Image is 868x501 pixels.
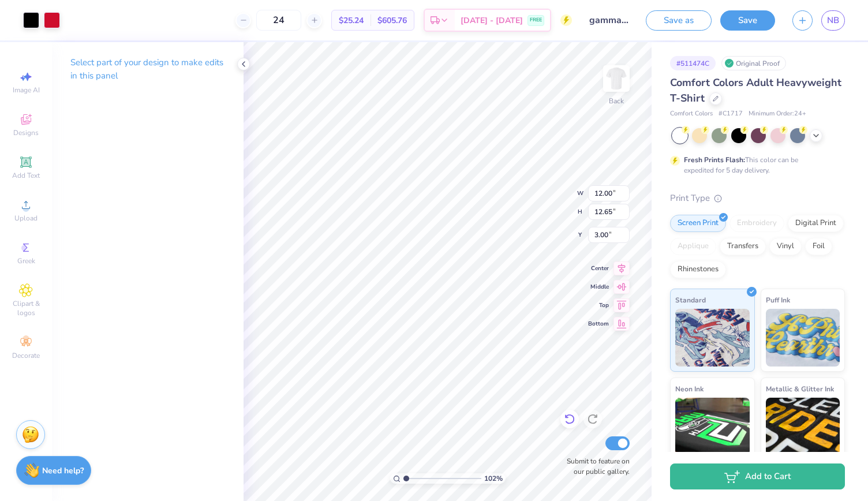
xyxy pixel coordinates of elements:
[729,215,784,232] div: Embroidery
[721,56,786,70] div: Original Proof
[719,109,743,119] span: # C1717
[670,109,713,119] span: Comfort Colors
[530,16,542,24] span: FREE
[461,14,523,27] span: [DATE] - [DATE]
[17,256,35,266] span: Greek
[484,473,503,484] span: 102 %
[12,351,40,360] span: Decorate
[670,463,845,489] button: Add to Cart
[609,96,624,106] div: Back
[675,294,706,306] span: Standard
[6,299,46,317] span: Clipart & logos
[560,456,630,477] label: Submit to feature on our public gallery.
[42,465,84,476] strong: Need help?
[605,67,628,90] img: Back
[766,398,840,455] img: Metallic & Glitter Ink
[766,383,834,395] span: Metallic & Glitter Ink
[588,264,609,272] span: Center
[670,215,726,232] div: Screen Print
[670,76,841,105] span: Comfort Colors Adult Heavyweight T-Shirt
[805,238,832,255] div: Foil
[749,109,806,119] span: Minimum Order: 24 +
[684,155,745,164] strong: Fresh Prints Flash:
[769,238,802,255] div: Vinyl
[821,10,845,31] a: NB
[339,14,364,27] span: $25.24
[684,155,826,175] div: This color can be expedited for 5 day delivery.
[588,320,609,328] span: Bottom
[670,192,845,205] div: Print Type
[256,10,301,31] input: – –
[720,238,766,255] div: Transfers
[588,301,609,309] span: Top
[588,283,609,291] span: Middle
[377,14,407,27] span: $605.76
[670,238,716,255] div: Applique
[70,56,225,83] p: Select part of your design to make edits in this panel
[13,128,39,137] span: Designs
[581,9,637,32] input: Untitled Design
[12,171,40,180] span: Add Text
[766,309,840,367] img: Puff Ink
[675,309,750,367] img: Standard
[720,10,775,31] button: Save
[14,214,38,223] span: Upload
[675,383,704,395] span: Neon Ink
[766,294,790,306] span: Puff Ink
[670,261,726,278] div: Rhinestones
[675,398,750,455] img: Neon Ink
[13,85,40,95] span: Image AI
[827,14,839,27] span: NB
[788,215,844,232] div: Digital Print
[646,10,712,31] button: Save as
[670,56,716,70] div: # 511474C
